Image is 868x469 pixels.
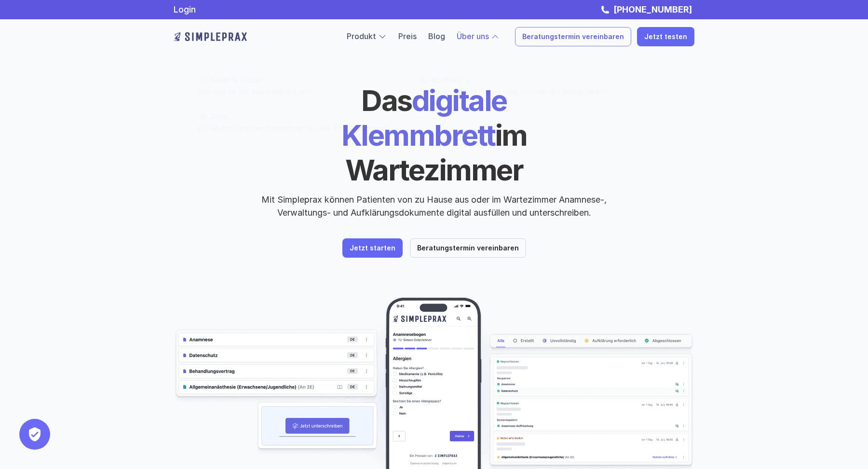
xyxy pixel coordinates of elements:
p: Team & Vision [210,75,401,84]
a: [PHONE_NUMBER] [611,4,694,14]
a: KontaktSie haben weitere Fragen oder möchten uns kontaktieren? [412,68,630,104]
a: Preis [398,31,417,41]
a: Jetzt starten [342,238,403,258]
p: Du willst mit uns den Praxisalltag für viele Ärzte verändern? [198,123,401,133]
a: Team & VisionWer sind wir uns was treibt uns an? [190,68,408,104]
a: Jetzt testen [637,27,694,46]
p: Sie haben weitere Fragen oder möchten uns kontaktieren? [420,86,623,97]
a: Beratungstermin vereinbaren [410,238,526,258]
p: Jobs [210,112,401,121]
p: Mit Simpleprax können Patienten von zu Hause aus oder im Wartezimmer Anamnese-, Verwaltungs- und ... [253,193,615,219]
p: Jetzt starten [350,244,395,252]
a: Produkt [347,31,376,41]
a: Login [174,4,196,14]
a: Über uns [457,31,489,41]
a: Beratungstermin vereinbaren [515,27,631,46]
p: Jetzt testen [644,33,687,41]
p: Beratungstermin vereinbaren [417,244,519,252]
a: JobsDu willst mit uns den Praxisalltag für viele Ärzte verändern? [190,104,408,141]
p: Kontakt [432,75,623,84]
p: Wer sind wir uns was treibt uns an? [198,86,401,97]
strong: [PHONE_NUMBER] [613,4,692,14]
a: Blog [428,31,445,41]
p: Beratungstermin vereinbaren [522,33,624,41]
